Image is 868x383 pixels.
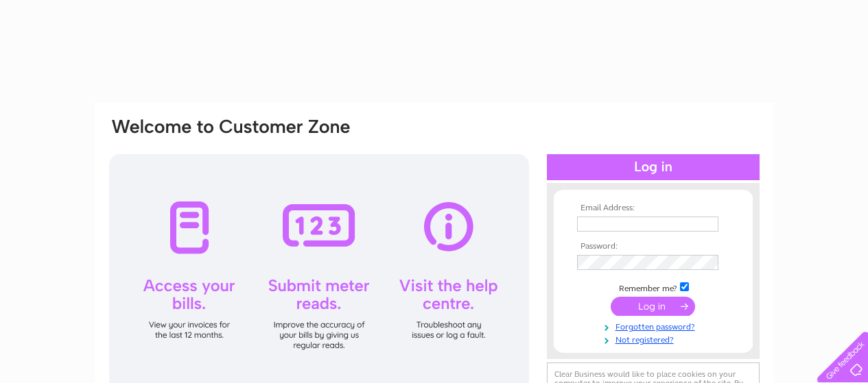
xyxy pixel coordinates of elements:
[574,280,733,294] td: Remember me?
[611,297,695,316] input: Submit
[577,332,733,345] a: Not registered?
[574,242,733,251] th: Password:
[577,319,733,332] a: Forgotten password?
[574,203,733,213] th: Email Address:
